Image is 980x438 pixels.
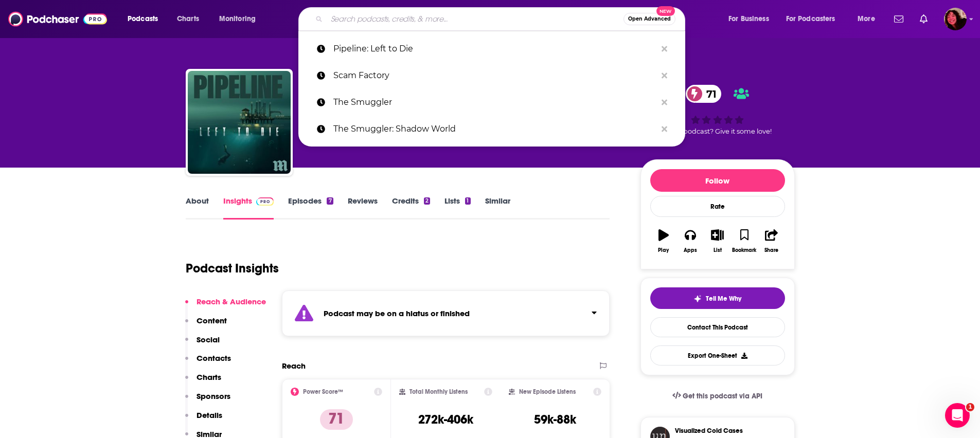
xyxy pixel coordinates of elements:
span: Podcasts [128,12,158,26]
div: Play [658,247,669,253]
h2: New Episode Listens [519,388,576,395]
span: Logged in as Kathryn-Musilek [944,8,967,30]
p: Scam Factory [333,62,656,89]
p: Social [197,335,220,344]
button: Content [185,316,227,335]
p: Charts [197,372,221,382]
span: More [858,12,875,26]
button: open menu [850,11,888,27]
p: The Smuggler [333,89,656,116]
button: Export One-Sheet [650,345,785,366]
p: Contacts [197,353,231,363]
h3: Visualized Cold Cases [675,427,743,435]
button: Charts [185,372,221,391]
h2: Reach [282,361,306,371]
button: Open AdvancedNew [623,13,675,25]
h3: 272k-406k [418,412,473,427]
button: Details [185,410,222,429]
img: User Profile [944,8,967,30]
h1: Podcast Insights [186,261,279,276]
div: Search podcasts, credits, & more... [308,7,695,31]
button: open menu [779,11,850,27]
div: Rate [650,196,785,217]
button: tell me why sparkleTell Me Why [650,287,785,309]
button: Show profile menu [944,8,967,30]
img: Podchaser Pro [256,197,274,206]
h3: 59k-88k [534,412,576,427]
p: The Smuggler: Shadow World [333,116,656,142]
a: Show notifications dropdown [916,10,932,28]
a: The Smuggler [298,89,685,116]
a: Charts [170,11,205,27]
span: New [656,6,675,16]
input: Search podcasts, credits, & more... [327,11,623,27]
div: List [714,247,722,253]
h2: Power Score™ [303,388,343,395]
span: Good podcast? Give it some love! [664,127,772,135]
button: Sponsors [185,391,230,410]
p: Details [197,410,222,420]
iframe: Intercom live chat [945,403,970,428]
button: Share [758,223,785,260]
button: open menu [212,11,269,27]
p: Reach & Audience [197,297,266,306]
button: open menu [120,11,171,27]
a: InsightsPodchaser Pro [223,196,274,220]
button: Apps [677,223,704,260]
button: open menu [721,11,782,27]
div: 2 [424,197,430,205]
span: Tell Me Why [706,295,741,303]
span: 71 [696,85,722,103]
div: Bookmark [732,247,756,253]
a: Scam Factory [298,62,685,89]
div: Apps [684,247,697,253]
p: 71 [320,409,353,430]
button: Play [650,223,677,260]
button: Reach & Audience [185,297,266,316]
a: Similar [485,196,510,220]
a: Episodes7 [288,196,333,220]
img: Pipeline [188,71,291,174]
h2: Total Monthly Listens [409,388,468,395]
div: 71Good podcast? Give it some love! [640,78,795,142]
a: 71 [686,85,722,103]
img: Podchaser - Follow, Share and Rate Podcasts [8,9,107,29]
a: Show notifications dropdown [890,10,907,28]
span: Charts [177,12,199,26]
a: Reviews [348,196,378,220]
div: 7 [327,197,333,205]
a: Contact This Podcast [650,317,785,337]
span: Monitoring [219,12,256,26]
img: tell me why sparkle [693,295,702,303]
a: Get this podcast via API [664,384,771,409]
button: List [704,223,730,260]
p: Pipeline: Left to Die [333,35,656,62]
span: 1 [966,403,974,411]
a: The Smuggler: Shadow World [298,116,685,142]
button: Social [185,335,220,354]
span: Get this podcast via API [683,392,762,400]
button: Follow [650,169,785,192]
span: Open Advanced [628,16,671,22]
a: Credits2 [392,196,430,220]
a: Pipeline: Left to Die [298,35,685,62]
a: Lists1 [444,196,470,220]
p: Sponsors [197,391,230,401]
button: Contacts [185,353,231,372]
div: Share [764,247,778,253]
span: For Podcasters [786,12,835,26]
button: Bookmark [731,223,758,260]
a: About [186,196,209,220]
p: Content [197,316,227,325]
section: Click to expand status details [282,290,610,336]
strong: Podcast may be on a hiatus or finished [324,308,470,318]
span: For Business [728,12,769,26]
div: 1 [465,197,470,205]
